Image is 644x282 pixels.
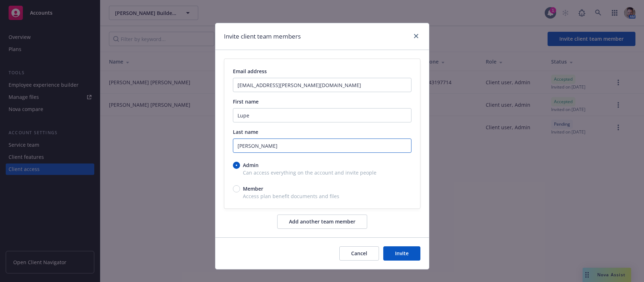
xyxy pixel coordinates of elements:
[233,108,411,122] input: Enter first name
[233,78,411,92] input: Enter an email address
[277,215,367,229] button: Add another team member
[243,185,263,192] span: Member
[233,169,411,176] span: Can access everything on the account and invite people
[233,129,258,135] span: Last name
[233,139,411,153] input: Enter last name
[233,185,240,192] input: Member
[224,32,301,41] h1: Invite client team members
[233,192,411,200] span: Access plan benefit documents and files
[224,59,420,209] div: email
[243,161,259,169] span: Admin
[233,162,240,169] input: Admin
[233,98,259,105] span: First name
[383,246,420,261] button: Invite
[233,68,267,75] span: Email address
[412,32,420,40] a: close
[339,246,379,261] button: Cancel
